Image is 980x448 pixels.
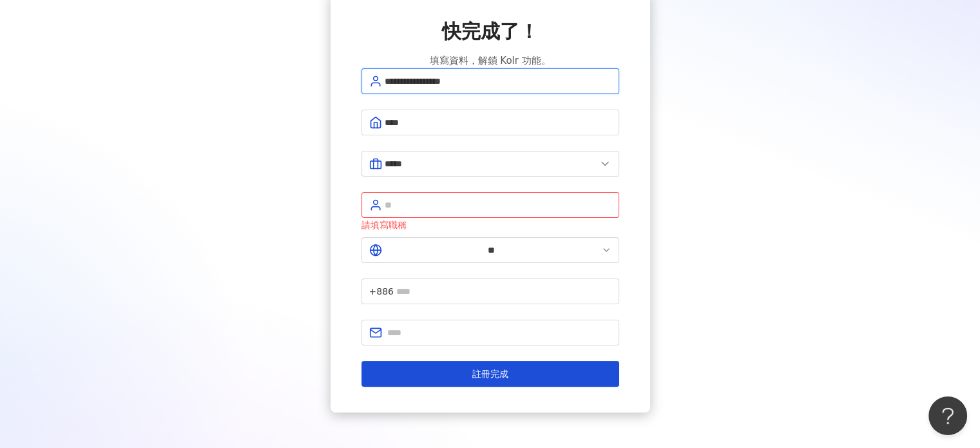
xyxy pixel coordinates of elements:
div: 請填寫職稱 [361,218,619,232]
span: 填寫資料，解鎖 Kolr 功能。 [429,53,550,68]
iframe: Help Scout Beacon - Open [928,396,967,435]
span: 註冊完成 [472,369,508,379]
span: +886 [369,284,394,298]
span: 快完成了！ [442,18,539,45]
button: 註冊完成 [361,361,619,387]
